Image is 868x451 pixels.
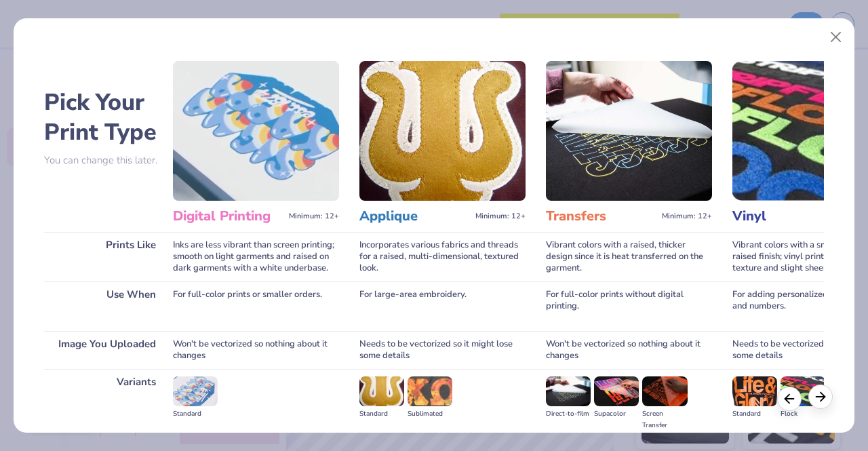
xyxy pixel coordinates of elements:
div: Direct-to-film [546,408,591,420]
span: Minimum: 12+ [289,212,339,221]
div: Inks are less vibrant than screen printing; smooth on light garments and raised on dark garments ... [173,232,339,281]
img: Standard [732,376,777,406]
h2: Pick Your Print Type [44,87,170,147]
h3: Vinyl [732,208,843,225]
div: Won't be vectorized so nothing about it changes [546,331,712,369]
button: Close [823,24,849,50]
img: Screen Transfer [642,376,687,406]
img: Direct-to-film [546,376,591,406]
img: Standard [173,376,218,406]
div: For large-area embroidery. [359,281,526,331]
img: Flock [781,376,825,406]
img: Standard [359,376,404,406]
div: Variants [44,369,170,439]
div: Supacolor [594,408,639,420]
div: For full-color prints without digital printing. [546,281,712,331]
div: For full-color prints or smaller orders. [173,281,339,331]
img: Supacolor [594,376,639,406]
div: Sublimated [408,408,452,420]
div: Image You Uploaded [44,331,170,369]
div: Standard [173,408,218,420]
div: Standard [732,408,777,420]
div: Incorporates various fabrics and threads for a raised, multi-dimensional, textured look. [359,232,526,281]
img: Transfers [546,61,712,201]
div: Standard [359,408,404,420]
img: Sublimated [408,376,452,406]
span: Minimum: 12+ [662,212,712,221]
h3: Transfers [546,208,656,225]
div: Prints Like [44,232,170,281]
div: Use When [44,281,170,331]
p: You can change this later. [44,155,170,166]
div: Screen Transfer [642,408,687,431]
h3: Digital Printing [173,208,283,225]
div: Vibrant colors with a raised, thicker design since it is heat transferred on the garment. [546,232,712,281]
h3: Applique [359,208,470,225]
div: Needs to be vectorized so it might lose some details [359,331,526,369]
img: Digital Printing [173,61,339,201]
span: Minimum: 12+ [475,212,526,221]
img: Applique [359,61,526,201]
div: Flock [781,408,825,420]
div: Won't be vectorized so nothing about it changes [173,331,339,369]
